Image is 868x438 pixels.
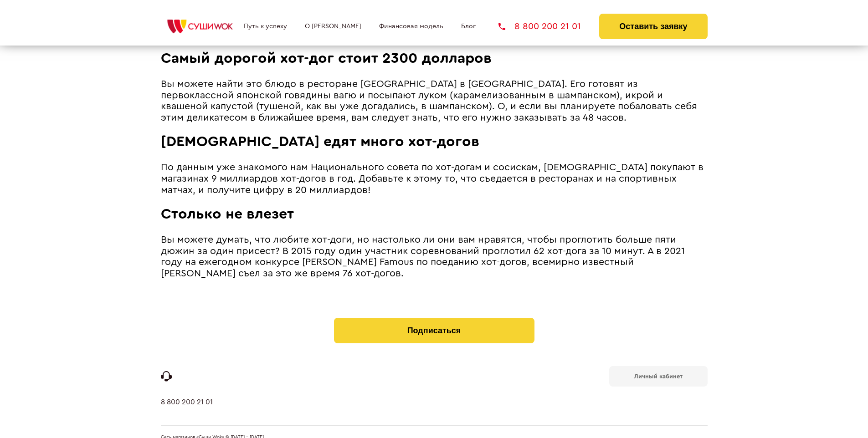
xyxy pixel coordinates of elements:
span: По данным уже знакомого нам Национального совета по хот-догам и сосискам, [DEMOGRAPHIC_DATA] поку... [161,163,704,194]
a: 8 800 200 21 01 [161,398,213,425]
a: Финансовая модель [379,23,443,30]
a: О [PERSON_NAME] [305,23,361,30]
span: Столько не влезет [161,207,294,221]
span: 8 800 200 21 01 [514,22,581,31]
a: Блог [461,23,476,30]
a: Путь к успеху [244,23,287,30]
span: Вы можете думать, что любите хот-доги, но настолько ли они вам нравятся, чтобы проглотить больше ... [161,235,685,278]
button: Оставить заявку [599,14,707,39]
b: Личный кабинет [634,373,683,379]
a: 8 800 200 21 01 [498,22,581,31]
span: [DEMOGRAPHIC_DATA] едят много хот-догов [161,134,479,149]
span: Вы можете найти это блюдо в ресторане [GEOGRAPHIC_DATA] в [GEOGRAPHIC_DATA]. Его готовят из перво... [161,79,697,122]
span: Самый дорогой хот-дог стоит 2300 долларов [161,51,492,66]
button: Подписаться [334,318,534,343]
a: Личный кабинет [609,366,708,387]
